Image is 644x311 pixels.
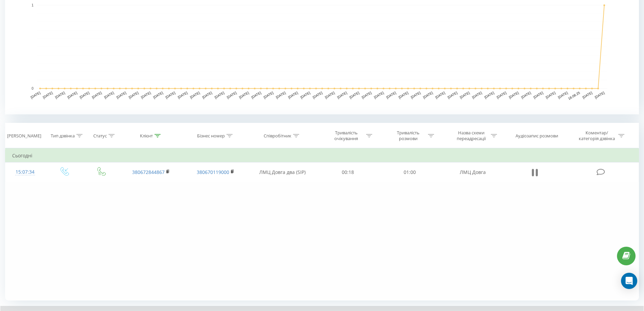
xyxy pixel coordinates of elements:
text: [DATE] [312,91,323,99]
text: [DATE] [447,91,458,99]
text: [DATE] [263,91,274,99]
text: [DATE] [324,91,335,99]
text: [DATE] [30,91,41,99]
text: 18.08.25 [567,91,581,101]
text: [DATE] [398,91,409,99]
text: [DATE] [300,91,311,99]
text: [DATE] [177,91,188,99]
div: Аудіозапис розмови [516,133,558,139]
text: [DATE] [91,91,102,99]
text: [DATE] [361,91,372,99]
td: ЛМЦ Довга [440,162,505,182]
text: 0 [31,87,33,90]
text: [DATE] [349,91,360,99]
text: [DATE] [496,91,507,99]
div: [PERSON_NAME] [7,133,41,139]
text: [DATE] [140,91,151,99]
div: Клієнт [140,133,153,139]
text: [DATE] [422,91,433,99]
text: [DATE] [214,91,225,99]
div: Співробітник [264,133,291,139]
text: [DATE] [521,91,532,99]
div: Статус [93,133,107,139]
text: [DATE] [251,91,262,99]
text: [DATE] [103,91,115,99]
text: [DATE] [54,91,66,99]
a: 380672844867 [132,169,165,175]
text: [DATE] [189,91,200,99]
text: [DATE] [386,91,397,99]
text: [DATE] [459,91,470,99]
div: Тривалість розмови [390,130,426,141]
text: [DATE] [128,91,139,99]
text: [DATE] [42,91,53,99]
text: [DATE] [201,91,213,99]
text: [DATE] [582,91,593,99]
div: Коментар/категорія дзвінка [577,130,617,141]
text: [DATE] [435,91,446,99]
text: [DATE] [410,91,421,99]
text: 1 [31,3,33,7]
div: 15:07:34 [12,165,38,179]
text: [DATE] [238,91,249,99]
text: [DATE] [545,91,556,99]
text: [DATE] [226,91,237,99]
div: Тривалість очікування [328,130,364,141]
text: [DATE] [533,91,544,99]
text: [DATE] [165,91,176,99]
text: [DATE] [557,91,569,99]
text: [DATE] [508,91,519,99]
td: 01:00 [379,162,441,182]
td: ЛМЦ Довга два (SIP) [248,162,317,182]
div: Назва схеми переадресації [453,130,489,141]
div: Open Intercom Messenger [621,273,637,289]
text: [DATE] [287,91,299,99]
div: Тип дзвінка [51,133,75,139]
div: Бізнес номер [197,133,225,139]
text: [DATE] [275,91,286,99]
td: 00:18 [317,162,379,182]
text: [DATE] [472,91,483,99]
text: [DATE] [79,91,90,99]
a: 380670119000 [197,169,229,175]
text: [DATE] [152,91,164,99]
text: [DATE] [67,91,78,99]
text: [DATE] [373,91,384,99]
text: [DATE] [337,91,348,99]
text: [DATE] [594,91,605,99]
text: [DATE] [484,91,495,99]
text: [DATE] [116,91,127,99]
td: Сьогодні [5,149,639,162]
